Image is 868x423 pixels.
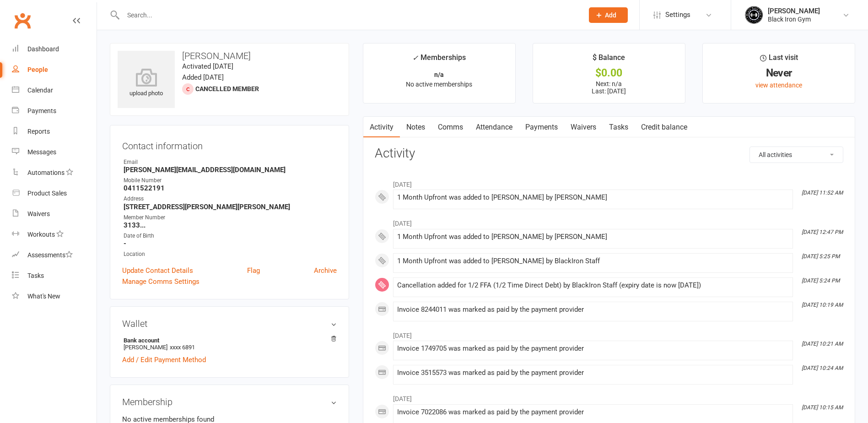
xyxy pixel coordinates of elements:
[170,344,195,351] span: xxxx 6891
[12,60,97,80] a: People
[745,6,763,24] img: thumb_image1623296242.png
[12,121,97,142] a: Reports
[635,117,694,138] a: Credit balance
[802,404,843,411] i: [DATE] 10:15 AM
[120,9,577,22] input: Search...
[27,231,55,238] div: Workouts
[406,81,472,88] span: No active memberships
[802,253,840,260] i: [DATE] 5:25 PM
[375,175,843,190] li: [DATE]
[397,345,789,352] div: Invoice 1749705 was marked as paid by the payment provider
[124,184,337,192] strong: 0411522191
[195,85,259,92] span: Cancelled member
[541,68,677,78] div: $0.00
[363,117,400,138] a: Activity
[397,233,789,241] div: 1 Month Upfront was added to [PERSON_NAME] by [PERSON_NAME]
[397,306,789,314] div: Invoice 8244011 was marked as paid by the payment provider
[760,52,798,68] div: Last visit
[768,7,820,15] div: [PERSON_NAME]
[12,163,97,183] a: Automations
[12,204,97,224] a: Waivers
[12,183,97,204] a: Product Sales
[124,203,337,211] strong: [STREET_ADDRESS][PERSON_NAME][PERSON_NAME]
[27,251,73,259] div: Assessments
[802,190,843,196] i: [DATE] 11:52 AM
[397,408,789,416] div: Invoice 7022086 was marked as paid by the payment provider
[118,51,341,61] h3: [PERSON_NAME]
[124,337,332,344] strong: Bank account
[27,128,50,135] div: Reports
[802,365,843,371] i: [DATE] 10:24 AM
[12,142,97,163] a: Messages
[397,257,789,265] div: 1 Month Upfront was added to [PERSON_NAME] by BlackIron Staff
[27,293,60,300] div: What's New
[124,158,337,167] div: Email
[124,232,337,240] div: Date of Birth
[375,146,843,161] h3: Activity
[431,117,469,138] a: Comms
[469,117,519,138] a: Attendance
[12,245,97,266] a: Assessments
[124,195,337,203] div: Address
[12,39,97,60] a: Dashboard
[12,286,97,307] a: What's New
[27,87,53,94] div: Calendar
[27,210,50,217] div: Waivers
[122,397,337,407] h3: Membership
[375,389,843,404] li: [DATE]
[802,229,843,235] i: [DATE] 12:47 PM
[711,68,846,78] div: Never
[11,9,34,32] a: Clubworx
[605,11,616,19] span: Add
[12,224,97,245] a: Workouts
[124,176,337,185] div: Mobile Number
[12,101,97,121] a: Payments
[665,5,690,25] span: Settings
[27,169,65,176] div: Automations
[124,239,337,248] strong: -
[182,62,233,70] time: Activated [DATE]
[375,326,843,341] li: [DATE]
[400,117,431,138] a: Notes
[519,117,564,138] a: Payments
[12,80,97,101] a: Calendar
[27,190,67,197] div: Product Sales
[27,107,56,114] div: Payments
[802,341,843,347] i: [DATE] 10:21 AM
[27,272,44,279] div: Tasks
[375,214,843,228] li: [DATE]
[434,71,444,78] strong: n/a
[124,166,337,174] strong: [PERSON_NAME][EMAIL_ADDRESS][DOMAIN_NAME]
[27,45,59,53] div: Dashboard
[27,148,56,156] div: Messages
[755,81,802,89] a: view attendance
[12,266,97,286] a: Tasks
[589,7,628,23] button: Add
[412,52,466,69] div: Memberships
[182,73,224,81] time: Added [DATE]
[541,80,677,95] p: Next: n/a Last: [DATE]
[122,319,337,329] h3: Wallet
[397,194,789,201] div: 1 Month Upfront was added to [PERSON_NAME] by [PERSON_NAME]
[397,369,789,377] div: Invoice 3515573 was marked as paid by the payment provider
[802,302,843,308] i: [DATE] 10:19 AM
[412,54,418,62] i: ✓
[593,52,625,68] div: $ Balance
[802,277,840,284] i: [DATE] 5:24 PM
[27,66,48,73] div: People
[124,221,337,229] strong: 3133...
[397,282,789,289] div: Cancellation added for 1/2 FFA (1/2 Time Direct Debt) by BlackIron Staff (expiry date is now [DATE])
[122,354,206,365] a: Add / Edit Payment Method
[768,15,820,23] div: Black Iron Gym
[118,68,175,98] div: upload photo
[603,117,635,138] a: Tasks
[124,250,337,259] div: Location
[247,265,260,276] a: Flag
[122,265,193,276] a: Update Contact Details
[564,117,603,138] a: Waivers
[122,336,337,352] li: [PERSON_NAME]
[122,276,199,287] a: Manage Comms Settings
[124,213,337,222] div: Member Number
[122,137,337,151] h3: Contact information
[314,265,337,276] a: Archive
